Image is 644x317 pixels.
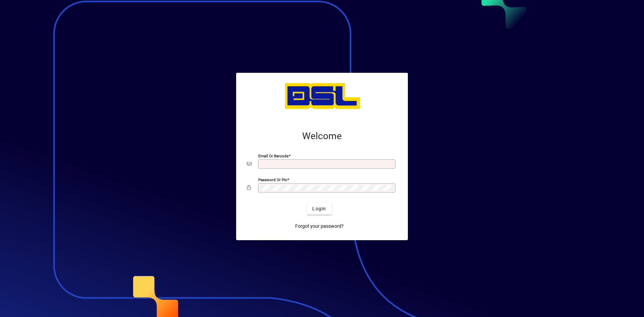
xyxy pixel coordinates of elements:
[247,130,397,142] h2: Welcome
[295,223,344,230] span: Forgot your password?
[258,154,288,158] mat-label: Email or Barcode
[312,205,326,212] span: Login
[307,203,331,215] button: Login
[258,177,287,182] mat-label: Password or Pin
[292,220,346,232] a: Forgot your password?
